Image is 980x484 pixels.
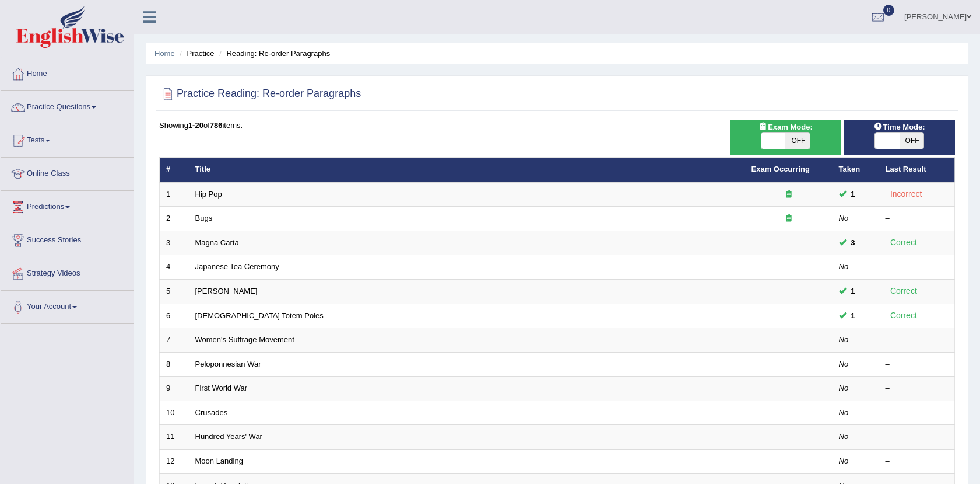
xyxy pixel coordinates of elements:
[160,328,189,353] td: 7
[160,425,189,450] td: 11
[754,121,817,133] span: Exam Mode:
[846,285,860,297] span: You can still take this question
[886,431,949,443] div: –
[160,377,189,401] td: 9
[900,133,924,149] span: OFF
[188,121,203,130] b: 1-20
[160,182,189,207] td: 1
[1,158,134,187] a: Online Class
[1,257,134,287] a: Strategy Videos
[195,311,324,320] a: [DEMOGRAPHIC_DATA] Totem Poles
[886,236,922,249] div: Correct
[195,287,258,295] a: [PERSON_NAME]
[839,214,849,222] em: No
[195,262,279,271] a: Japanese Tea Ceremony
[886,408,949,419] div: –
[1,291,134,320] a: Your Account
[886,359,949,370] div: –
[785,133,810,149] span: OFF
[210,121,223,130] b: 786
[195,335,294,344] a: Women's Suffrage Movement
[751,189,826,200] div: Exam occurring question
[189,158,745,182] th: Title
[159,85,361,103] h2: Practice Reading: Re-order Paragraphs
[159,120,955,131] div: Showing of items.
[833,158,879,182] th: Taken
[839,384,849,392] em: No
[160,231,189,255] td: 3
[195,384,248,392] a: First World War
[846,188,860,200] span: You can still take this question
[195,214,213,222] a: Bugs
[839,262,849,271] em: No
[886,309,922,322] div: Correct
[1,124,134,154] a: Tests
[886,213,949,224] div: –
[160,449,189,473] td: 12
[160,255,189,280] td: 4
[195,457,243,465] a: Moon Landing
[751,165,810,173] a: Exam Occurring
[886,335,949,346] div: –
[177,48,214,59] li: Practice
[879,158,955,182] th: Last Result
[154,49,175,58] a: Home
[195,432,262,441] a: Hundred Years' War
[160,401,189,425] td: 10
[195,190,222,199] a: Hip Pop
[160,280,189,304] td: 5
[160,352,189,377] td: 8
[1,191,134,220] a: Predictions
[216,48,330,59] li: Reading: Re-order Paragraphs
[846,309,860,322] span: You can still take this question
[886,262,949,273] div: –
[1,91,134,120] a: Practice Questions
[160,304,189,328] td: 6
[886,284,922,298] div: Correct
[869,121,930,133] span: Time Mode:
[886,383,949,394] div: –
[730,120,841,155] div: Show exams occurring in exams
[886,456,949,467] div: –
[839,457,849,465] em: No
[883,5,895,16] span: 0
[839,432,849,441] em: No
[1,224,134,253] a: Success Stories
[195,238,239,247] a: Magna Carta
[195,360,261,368] a: Peloponnesian War
[886,187,927,201] div: Incorrect
[1,58,134,87] a: Home
[195,408,228,417] a: Crusades
[846,236,860,249] span: You can still take this question
[160,207,189,231] td: 2
[839,360,849,368] em: No
[751,213,826,224] div: Exam occurring question
[839,408,849,417] em: No
[160,158,189,182] th: #
[839,335,849,344] em: No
